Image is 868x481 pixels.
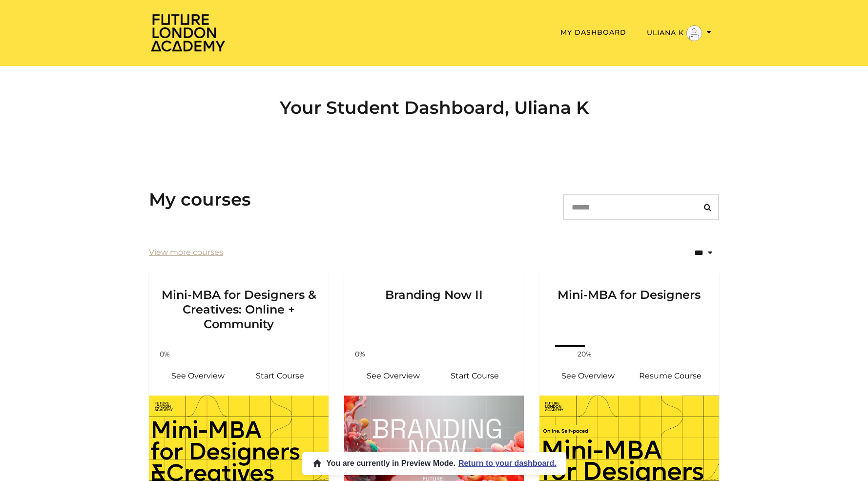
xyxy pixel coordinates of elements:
a: Branding Now II: Resume Course [434,364,516,388]
a: Branding Now II [344,272,524,343]
span: Return to your dashboard. [458,459,557,468]
span: 20% [573,349,597,359]
a: View more courses [149,247,223,258]
h3: Branding Now II [356,272,512,332]
select: status [662,241,719,264]
span: 0% [153,349,176,359]
a: Mini-MBA for Designers: Resume Course [629,364,711,388]
h3: Mini-MBA for Designers & Creatives: Online + Community [161,272,317,332]
a: Mini-MBA for Designers & Creatives: Online + Community [149,272,329,343]
button: Toggle menu [644,25,714,42]
a: My Dashboard [560,28,626,37]
span: 0% [348,349,372,359]
a: Mini-MBA for Designers: See Overview [547,364,629,388]
a: Branding Now II: See Overview [352,364,434,388]
img: Home Page [149,13,227,52]
button: You are currently in Preview Mode.Return to your dashboard. [302,452,566,475]
a: Mini-MBA for Designers & Creatives: Online + Community: Resume Course [239,364,321,388]
h2: Your Student Dashboard, Uliana K [149,97,719,118]
h3: Mini-MBA for Designers [551,272,707,332]
a: Mini-MBA for Designers [539,272,719,343]
a: Mini-MBA for Designers & Creatives: Online + Community: See Overview [157,364,239,388]
h3: My courses [149,189,251,210]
